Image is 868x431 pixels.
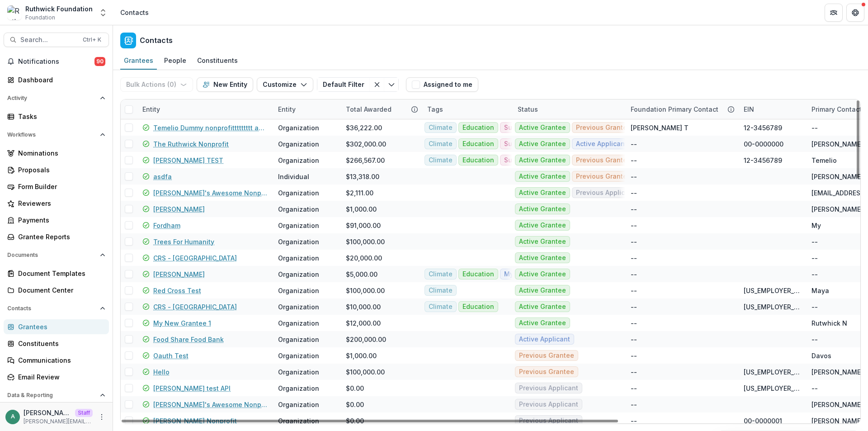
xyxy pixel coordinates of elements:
[96,412,107,422] button: More
[18,199,102,208] div: Reviewers
[631,156,637,165] div: --
[4,128,109,142] button: Open Workflows
[4,91,109,105] button: Open Activity
[346,270,377,279] div: $5,000.00
[346,237,385,246] div: $100,000.00
[519,401,578,408] span: Previous Applicant
[370,77,384,92] button: Clear filter
[738,99,806,119] div: EIN
[153,123,267,133] a: Temelio Dummy nonprofittttttttt a4 sda16s5d
[153,384,231,393] a: [PERSON_NAME] test API
[257,77,313,92] button: Customize
[576,189,635,197] span: Previous Applicant
[4,319,109,334] a: Grantees
[153,286,201,295] a: Red Cross Test
[18,215,102,225] div: Payments
[346,318,381,328] div: $12,000.00
[153,318,211,328] a: My New Grantee 1
[504,270,526,278] span: MyTag
[153,416,237,426] a: [PERSON_NAME] Nonprofit
[278,384,319,393] div: Organization
[4,162,109,177] a: Proposals
[631,221,637,230] div: --
[631,367,637,377] div: --
[278,188,319,198] div: Organization
[631,384,637,393] div: --
[462,303,494,311] span: Education
[18,112,102,121] div: Tasks
[631,139,637,149] div: --
[160,52,190,70] a: People
[429,287,453,294] span: Climate
[97,4,109,22] button: Open entity switcher
[340,104,397,114] div: Total Awarded
[153,367,170,377] a: Hello
[4,248,109,262] button: Open Documents
[18,355,102,365] div: Communications
[193,54,241,67] div: Constituents
[429,270,453,278] span: Climate
[811,221,821,230] div: My
[346,351,377,360] div: $1,000.00
[429,124,453,132] span: Climate
[846,4,864,22] button: Get Help
[631,400,637,409] div: --
[140,36,173,45] h2: Contacts
[278,416,319,426] div: Organization
[4,301,109,316] button: Open Contacts
[18,285,102,295] div: Document Center
[631,416,637,426] div: --
[631,318,637,328] div: --
[117,6,152,19] nav: breadcrumb
[576,124,631,132] span: Previous Grantee
[153,400,267,409] a: [PERSON_NAME]'s Awesome Nonprofit
[504,124,549,132] span: Summer Cycle
[346,286,385,295] div: $100,000.00
[18,148,102,158] div: Nominations
[519,156,566,164] span: Active Grantee
[631,302,637,312] div: --
[197,77,253,92] button: New Entity
[153,351,189,360] a: Oauth Test
[519,287,566,294] span: Active Grantee
[153,172,172,181] a: asdfa
[346,123,382,133] div: $36,222.00
[422,99,512,119] div: Tags
[422,104,448,114] div: Tags
[4,229,109,244] a: Grantee Reports
[811,302,818,312] div: --
[7,252,96,258] span: Documents
[120,8,149,17] div: Contacts
[4,388,109,403] button: Open Data & Reporting
[346,221,381,230] div: $91,000.00
[744,416,782,426] div: 00-0000001
[744,384,801,393] div: [US_EMPLOYER_IDENTIFICATION_NUMBER]
[4,196,109,211] a: Reviewers
[7,392,96,398] span: Data & Reporting
[340,99,422,119] div: Total Awarded
[18,58,94,66] span: Notifications
[462,156,494,164] span: Education
[462,270,494,278] span: Education
[278,139,319,149] div: Organization
[153,335,224,344] a: Food Share Food Bank
[273,99,340,119] div: Entity
[744,286,801,295] div: [US_EMPLOYER_IDENTIFICATION_NUMBER]
[153,156,223,165] a: [PERSON_NAME] TEST
[4,283,109,298] a: Document Center
[153,188,267,198] a: [PERSON_NAME]'s Awesome Nonprofit
[429,156,453,164] span: Climate
[346,302,381,312] div: $10,000.00
[811,237,818,246] div: --
[193,52,241,70] a: Constituents
[625,104,724,114] div: Foundation Primary Contact
[18,372,102,382] div: Email Review
[18,322,102,332] div: Grantees
[519,205,566,213] span: Active Grantee
[4,213,109,227] a: Payments
[278,237,319,246] div: Organization
[278,367,319,377] div: Organization
[744,156,782,165] div: 12-3456789
[346,335,386,344] div: $200,000.00
[519,222,566,229] span: Active Grantee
